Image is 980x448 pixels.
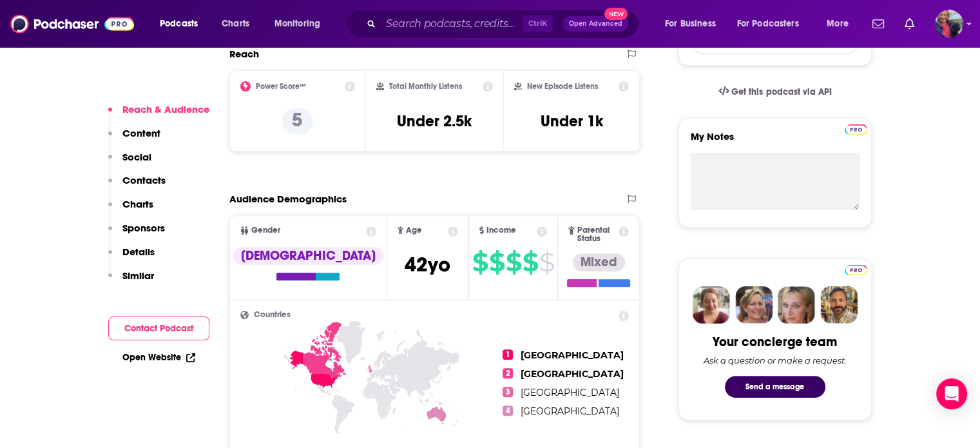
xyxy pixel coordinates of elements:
h3: Under 2.5k [397,112,472,131]
a: Show notifications dropdown [867,13,889,35]
img: User Profile [935,10,963,38]
a: Pro website [845,122,867,135]
span: Get this podcast via API [731,86,831,97]
button: open menu [656,14,732,34]
p: Reach & Audience [122,103,209,115]
img: Podchaser - Follow, Share and Rate Podcasts [10,12,134,36]
img: Podchaser Pro [845,124,867,135]
span: 2 [503,368,513,378]
button: Sponsors [108,222,165,246]
img: Barbara Profile [735,286,773,324]
button: Contact Podcast [108,317,209,340]
div: Mixed [573,253,625,271]
span: 4 [503,405,513,416]
button: Similar [108,269,154,293]
span: [GEOGRAPHIC_DATA] [521,368,624,380]
button: open menu [151,14,215,34]
span: 42 yo [405,252,450,277]
a: Pro website [845,263,867,275]
h2: Audience Demographics [229,193,347,205]
button: Contacts [108,174,166,198]
button: Reach & Audience [108,103,209,127]
a: Show notifications dropdown [899,13,919,35]
h2: New Episode Listens [527,82,598,91]
span: Countries [254,311,291,319]
span: 1 [503,349,513,360]
p: Sponsors [122,222,165,234]
a: Charts [213,14,257,34]
button: Charts [108,198,153,222]
span: Gender [251,226,280,235]
div: Open Intercom Messenger [936,378,967,409]
button: open menu [265,14,337,34]
span: $ [506,252,521,273]
span: Parental Status [577,226,617,243]
p: Similar [122,269,154,282]
span: [GEOGRAPHIC_DATA] [521,349,624,361]
span: Age [406,226,422,235]
span: Podcasts [160,15,198,33]
div: [DEMOGRAPHIC_DATA] [233,247,383,265]
input: Search podcasts, credits, & more... [381,14,523,34]
span: For Podcasters [737,15,799,33]
span: $ [523,252,538,273]
button: Send a message [725,376,825,398]
span: Ctrl K [523,15,553,32]
button: open menu [729,14,818,34]
div: Search podcasts, credits, & more... [358,9,651,39]
div: Ask a question or make a request. [704,355,847,365]
span: $ [472,252,488,273]
img: Sydney Profile [693,286,730,324]
a: Open Website [122,352,195,363]
h2: Reach [229,48,259,60]
span: Charts [222,15,249,33]
button: Show profile menu [935,10,963,38]
img: Jon Profile [820,286,858,324]
p: Charts [122,198,153,210]
button: Details [108,246,155,269]
span: $ [489,252,504,273]
span: New [604,8,628,20]
span: $ [539,252,554,273]
button: Content [108,127,160,151]
a: Get this podcast via API [708,76,842,108]
span: [GEOGRAPHIC_DATA] [521,387,619,398]
span: Logged in as KateFT [935,10,963,38]
span: Open Advanced [569,21,622,27]
label: My Notes [691,130,860,153]
p: Details [122,246,155,258]
p: Content [122,127,160,139]
p: Social [122,151,151,163]
h2: Total Monthly Listens [389,82,462,91]
span: Income [486,226,516,235]
h3: Under 1k [541,112,603,131]
button: open menu [818,14,865,34]
p: Contacts [122,174,166,186]
button: Open AdvancedNew [563,16,628,32]
span: [GEOGRAPHIC_DATA] [521,405,619,417]
h2: Power Score™ [256,82,306,91]
div: Your concierge team [713,334,837,350]
p: 5 [282,108,313,134]
img: Jules Profile [778,286,815,324]
img: Podchaser Pro [845,265,867,275]
span: 3 [503,387,513,397]
span: More [827,15,849,33]
span: Monitoring [274,15,320,33]
span: For Business [665,15,716,33]
button: Social [108,151,151,175]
